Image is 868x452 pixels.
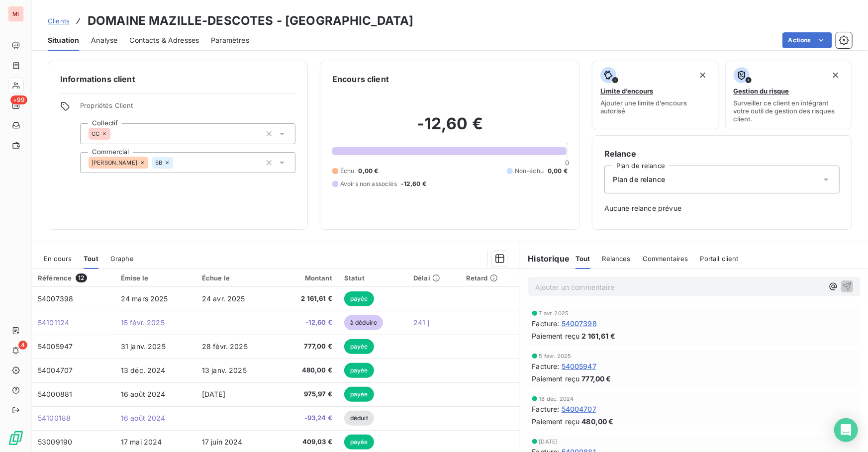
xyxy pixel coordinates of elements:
[283,437,332,447] span: 409,03 €
[202,438,243,446] span: 17 juin 2024
[532,404,560,414] span: Facture :
[283,365,332,375] span: 480,00 €
[92,160,137,166] span: [PERSON_NAME]
[110,255,134,263] span: Graphe
[8,6,24,22] div: MI
[44,255,72,263] span: En cours
[582,373,611,384] span: 777,00 €
[344,291,374,306] span: payée
[38,390,72,398] span: 54000881
[38,366,73,374] span: 54004707
[548,167,568,176] span: 0,00 €
[401,180,426,188] span: -12,60 €
[520,253,570,265] h6: Historique
[613,175,665,184] span: Plan de relance
[332,114,568,144] h2: -12,60 €
[211,35,249,45] span: Paramètres
[359,167,379,176] span: 0,00 €
[344,435,374,450] span: payée
[344,315,383,330] span: à déduire
[734,87,789,95] span: Gestion du risque
[76,273,87,282] span: 12
[60,73,295,85] h6: Informations client
[121,274,190,282] div: Émise le
[121,318,165,327] span: 15 févr. 2025
[202,390,225,398] span: [DATE]
[18,341,27,350] span: 4
[283,389,332,399] span: 975,97 €
[413,274,454,282] div: Délai
[283,342,332,352] span: 777,00 €
[38,438,72,446] span: 53009190
[110,129,118,138] input: Ajouter une valeur
[38,342,73,351] span: 54005947
[121,294,168,303] span: 24 mars 2025
[700,255,739,263] span: Portail client
[592,61,719,129] button: Limite d’encoursAjouter une limite d’encours autorisé
[344,387,374,402] span: payée
[532,373,580,384] span: Paiement reçu
[8,430,24,446] img: Logo LeanPay
[283,413,332,423] span: -93,24 €
[38,273,109,282] div: Référence
[532,416,580,427] span: Paiement reçu
[602,255,631,263] span: Relances
[532,361,560,371] span: Facture :
[80,101,295,115] span: Propriétés Client
[121,438,162,446] span: 17 mai 2024
[283,318,332,328] span: -12,60 €
[84,255,98,263] span: Tout
[782,32,832,48] button: Actions
[576,255,590,263] span: Tout
[283,294,332,304] span: 2 161,61 €
[600,99,711,115] span: Ajouter une limite d’encours autorisé
[539,353,572,359] span: 5 févr. 2025
[344,274,401,282] div: Statut
[725,61,853,129] button: Gestion du risqueSurveiller ce client en intégrant votre outil de gestion des risques client.
[532,318,560,329] span: Facture :
[48,16,70,26] a: Clients
[539,396,574,402] span: 18 déc. 2024
[202,342,248,351] span: 28 févr. 2025
[582,331,616,341] span: 2 161,61 €
[202,274,271,282] div: Échue le
[562,318,597,329] span: 54007398
[48,17,70,25] span: Clients
[121,414,166,422] span: 16 août 2024
[10,95,27,104] span: +99
[340,167,355,176] span: Échu
[604,203,840,213] span: Aucune relance prévue
[283,274,332,282] div: Montant
[121,366,166,374] span: 13 déc. 2024
[643,255,688,263] span: Commentaires
[91,35,117,45] span: Analyse
[344,411,374,426] span: déduit
[92,131,99,137] span: CC
[129,35,199,45] span: Contacts & Adresses
[413,318,429,327] span: 241 j
[466,274,514,282] div: Retard
[734,99,844,123] span: Surveiller ce client en intégrant votre outil de gestion des risques client.
[562,404,596,414] span: 54004707
[600,87,653,95] span: Limite d’encours
[532,331,580,341] span: Paiement reçu
[88,12,414,30] h3: DOMAINE MAZILLE-DESCOTES - [GEOGRAPHIC_DATA]
[121,342,166,351] span: 31 janv. 2025
[48,35,79,45] span: Situation
[121,390,166,398] span: 16 août 2024
[562,361,596,371] span: 54005947
[38,318,69,327] span: 54101124
[604,148,840,160] h6: Relance
[834,418,858,442] div: Open Intercom Messenger
[565,159,569,167] span: 0
[332,73,389,85] h6: Encours client
[340,180,397,188] span: Avoirs non associés
[582,416,614,427] span: 480,00 €
[344,339,374,354] span: payée
[344,363,374,378] span: payée
[202,294,245,303] span: 24 avr. 2025
[38,414,71,422] span: 54100188
[539,439,558,445] span: [DATE]
[202,366,247,374] span: 13 janv. 2025
[38,294,73,303] span: 54007398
